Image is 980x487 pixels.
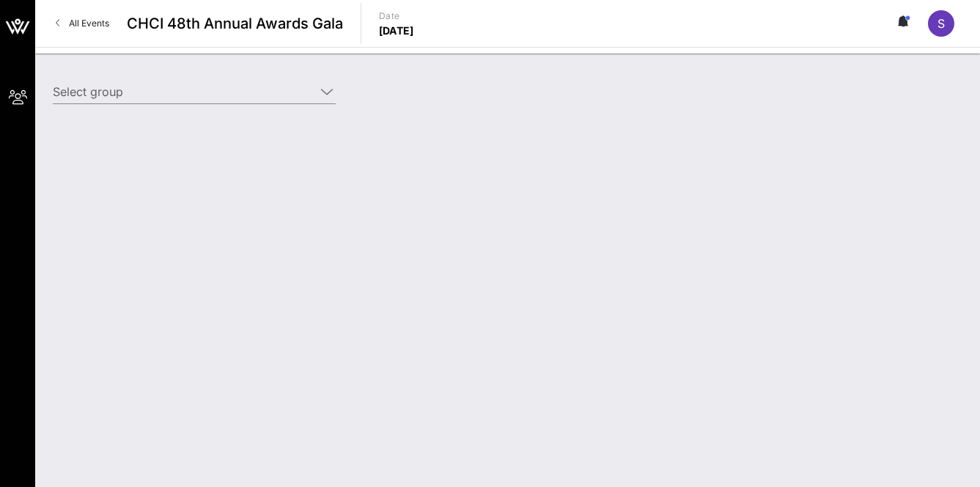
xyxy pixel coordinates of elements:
[69,18,109,29] span: All Events
[379,9,414,23] p: Date
[127,12,343,34] span: CHCI 48th Annual Awards Gala
[379,23,414,38] p: [DATE]
[928,10,954,37] div: S
[937,16,945,31] span: S
[47,12,118,35] a: All Events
